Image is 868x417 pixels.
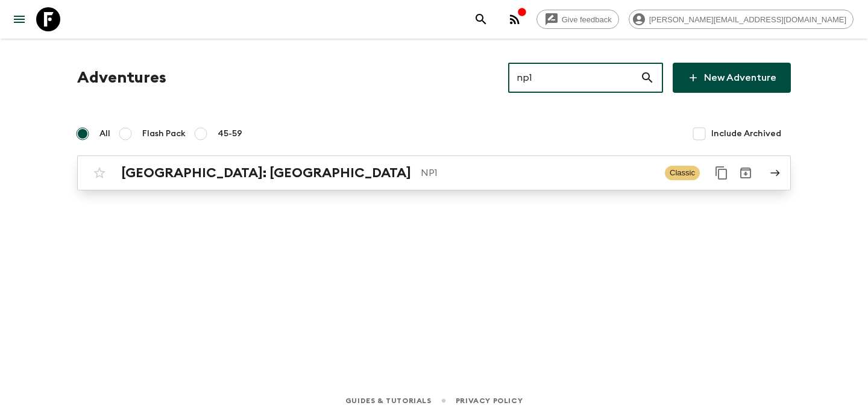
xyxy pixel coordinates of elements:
[421,166,655,180] p: NP1
[709,161,734,185] button: Duplicate for 45-59
[629,10,854,29] div: [PERSON_NAME][EMAIL_ADDRESS][DOMAIN_NAME]
[643,15,853,24] span: [PERSON_NAME][EMAIL_ADDRESS][DOMAIN_NAME]
[121,165,411,181] h2: [GEOGRAPHIC_DATA]: [GEOGRAPHIC_DATA]
[555,15,618,24] span: Give feedback
[218,128,242,140] span: 45-59
[99,128,110,140] span: All
[345,394,432,407] a: Guides & Tutorials
[508,61,640,95] input: e.g. AR1, Argentina
[673,63,791,93] a: New Adventure
[536,10,619,29] a: Give feedback
[7,7,31,31] button: menu
[665,166,700,180] span: Classic
[711,128,781,140] span: Include Archived
[142,128,186,140] span: Flash Pack
[469,7,493,31] button: search adventures
[77,155,791,190] a: [GEOGRAPHIC_DATA]: [GEOGRAPHIC_DATA]NP1ClassicDuplicate for 45-59Archive
[456,394,523,407] a: Privacy Policy
[77,66,166,90] h1: Adventures
[734,161,758,185] button: Archive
